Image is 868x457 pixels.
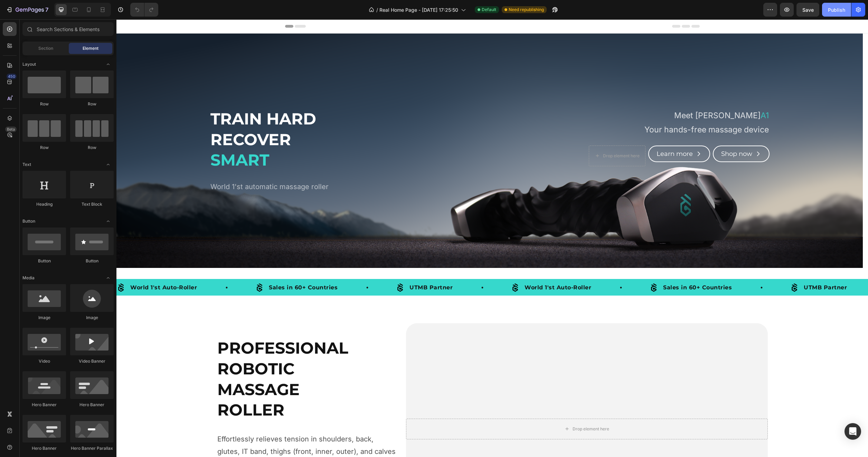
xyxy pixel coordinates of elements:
[687,265,730,271] strong: UTMB Partner
[22,144,66,151] div: Row
[802,7,814,13] span: Save
[828,6,845,13] div: Publish
[22,161,31,168] span: Text
[70,358,114,364] div: Video Banner
[845,423,861,440] div: Open Intercom Messenger
[152,265,221,271] strong: Sales in 60+ Countries
[70,445,114,451] div: Hero Banner Parallax
[22,61,36,67] span: Layout
[22,402,66,408] div: Hero Banner
[22,358,66,364] div: Video
[540,129,576,140] p: Learn more
[482,7,496,13] span: Default
[70,144,114,151] div: Row
[509,7,544,13] span: Need republishing
[376,6,378,13] span: /
[103,59,114,70] span: Toggle open
[5,127,17,132] div: Beta
[22,315,66,321] div: Image
[375,103,652,118] p: Your hands-free massage device
[130,3,158,17] div: Undo/Redo
[22,445,66,451] div: Hero Banner
[103,216,114,227] span: Toggle open
[14,265,81,271] strong: World 1'st Auto-Roller
[3,3,51,17] button: 7
[116,19,868,457] iframe: Design area
[487,134,523,139] div: Drop element here
[100,318,281,402] h2: Professional Robotic massage roller
[7,74,17,79] div: 450
[822,3,851,17] button: Publish
[83,45,98,52] span: Element
[22,22,114,36] input: Search Sections & Elements
[70,315,114,321] div: Image
[644,91,652,101] span: A1
[408,265,475,271] strong: World 1'st Auto-Roller
[22,258,66,264] div: Button
[547,265,615,271] strong: Sales in 60+ Countries
[70,101,114,107] div: Row
[38,45,53,52] span: Section
[22,275,35,281] span: Media
[796,3,819,17] button: Save
[22,101,66,107] div: Row
[375,89,652,103] p: Meet [PERSON_NAME]
[22,201,66,207] div: Heading
[45,6,48,14] p: 7
[70,402,114,408] div: Hero Banner
[70,201,114,207] div: Text Block
[22,218,35,224] span: Button
[103,272,114,283] span: Toggle open
[605,129,636,140] p: Shop now
[103,159,114,170] span: Toggle open
[70,258,114,264] div: Button
[293,265,336,271] strong: UTMB Partner
[379,6,458,13] span: Real Home Page - [DATE] 17:25:50
[456,407,493,412] div: Drop element here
